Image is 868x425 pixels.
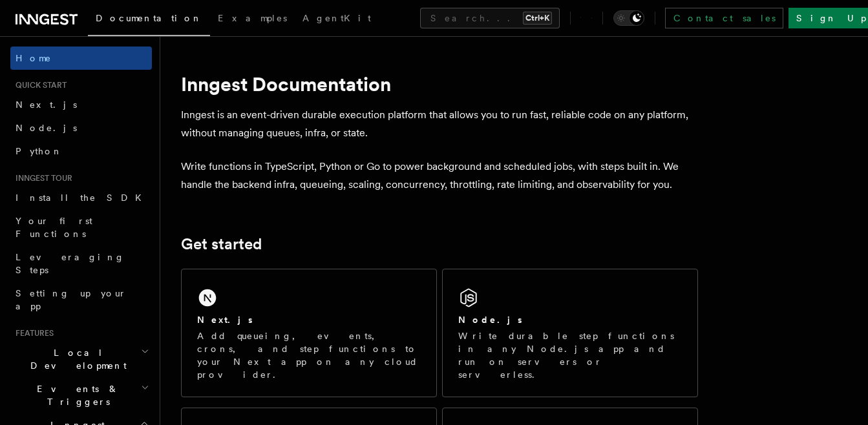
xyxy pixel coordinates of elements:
span: Python [16,146,63,156]
span: Examples [218,13,287,23]
span: Home [16,52,52,65]
button: Search...Ctrl+K [420,8,560,28]
span: Inngest tour [10,173,72,183]
a: Your first Functions [10,209,152,245]
p: Write durable step functions in any Node.js app and run on servers or serverless. [458,329,682,381]
span: AgentKit [302,13,371,23]
h1: Inngest Documentation [181,72,698,96]
a: Node.js [10,116,152,140]
p: Write functions in TypeScript, Python or Go to power background and scheduled jobs, with steps bu... [181,158,698,194]
button: Toggle dark mode [613,10,644,26]
a: Leveraging Steps [10,245,152,282]
span: Events & Triggers [10,382,141,408]
h2: Node.js [458,313,522,326]
span: Setting up your app [16,288,127,311]
p: Inngest is an event-driven durable execution platform that allows you to run fast, reliable code ... [181,106,698,142]
a: Node.jsWrite durable step functions in any Node.js app and run on servers or serverless. [442,269,698,397]
span: Install the SDK [16,192,149,203]
a: Documentation [88,4,210,36]
a: Install the SDK [10,186,152,209]
span: Documentation [96,13,202,23]
a: Get started [181,235,262,253]
button: Local Development [10,341,152,377]
span: Next.js [16,99,77,110]
h2: Next.js [197,313,253,326]
a: Setting up your app [10,282,152,318]
a: AgentKit [295,4,379,35]
span: Features [10,328,54,338]
p: Add queueing, events, crons, and step functions to your Next app on any cloud provider. [197,329,421,381]
a: Next.jsAdd queueing, events, crons, and step functions to your Next app on any cloud provider. [181,269,437,397]
span: Your first Functions [16,216,92,239]
a: Next.js [10,93,152,116]
span: Quick start [10,80,67,90]
span: Leveraging Steps [16,252,125,275]
a: Examples [210,4,295,35]
span: Local Development [10,346,141,372]
a: Python [10,140,152,163]
button: Events & Triggers [10,377,152,413]
a: Home [10,47,152,70]
span: Node.js [16,123,77,133]
kbd: Ctrl+K [523,12,552,25]
a: Contact sales [665,8,783,28]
